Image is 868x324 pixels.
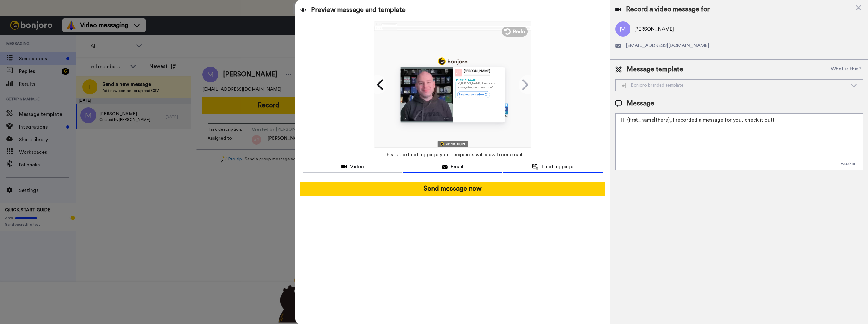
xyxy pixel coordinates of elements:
img: Profile Image [455,69,462,76]
span: Video [350,163,364,171]
textarea: Hi {first_name|there}, I recorded a message for you, check it out! [615,113,863,170]
button: What is this? [829,65,863,74]
div: Sent with [446,143,456,145]
div: [PERSON_NAME] [464,69,490,73]
div: Bonjoro branded template [621,82,847,88]
span: Message [627,99,654,108]
img: logo_full.png [438,57,467,65]
div: [PERSON_NAME] [455,78,502,81]
div: message notification from Amy, 104w ago. Hi Adam, We hope you and your customers have been having... [3,13,124,34]
span: Message template [627,65,683,74]
img: player-controls-full.svg [400,116,453,122]
button: Send message now [300,182,605,196]
a: Send your own videos [457,91,490,98]
img: Profile image for Amy [7,18,17,28]
span: Landing page [542,163,573,171]
span: Email [451,163,463,171]
div: bonjoro [457,143,465,145]
img: demo-template.svg [621,83,626,88]
p: Hi [PERSON_NAME] , I recorded a message for you, check it out! [457,82,502,89]
span: This is the landing page your recipients will view from email [383,148,522,162]
p: Hi [PERSON_NAME], We hope you and your customers have been having a great time with [PERSON_NAME]... [21,17,103,24]
p: Message from Amy, sent 104w ago [21,24,103,29]
img: Bonjoro Logo [440,142,444,146]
